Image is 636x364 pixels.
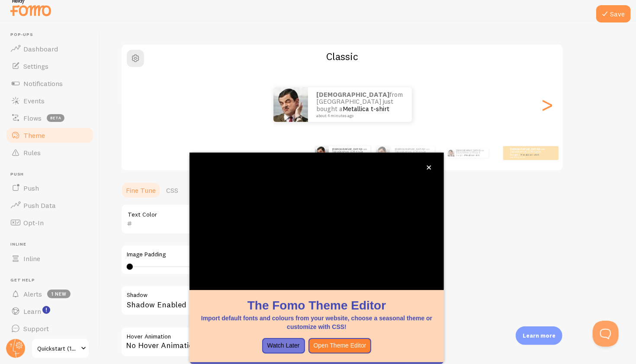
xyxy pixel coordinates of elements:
[596,5,631,22] button: Save
[5,250,94,267] a: Inline
[190,153,444,364] div: The Fomo Theme EditorImport default fonts and colours from your website, choose a seasonal theme ...
[23,324,49,333] span: Support
[332,147,367,158] p: from [GEOGRAPHIC_DATA] just bought a
[200,297,434,314] h1: The Fomo Theme Editor
[5,92,94,109] a: Events
[447,150,454,156] img: Fomo
[395,147,431,158] p: from [GEOGRAPHIC_DATA] just bought a
[23,254,40,263] span: Inline
[262,338,305,354] button: Watch Later
[10,278,94,283] span: Get Help
[121,182,161,199] a: Fine Tune
[5,40,94,57] a: Dashboard
[273,87,308,122] img: Fomo
[343,105,390,113] a: Metallica t-shirt
[317,91,403,118] p: from [GEOGRAPHIC_DATA] just bought a
[23,62,48,70] span: Settings
[23,290,42,298] span: Alerts
[315,146,329,160] img: Fomo
[5,75,94,92] a: Notifications
[23,45,58,53] span: Dashboard
[31,338,90,359] a: Quickstart (1ebe7716)
[332,147,362,151] strong: [DEMOGRAPHIC_DATA]
[200,314,434,331] p: Import default fonts and colours from your website, choose a seasonal theme or customize with CSS!
[5,320,94,337] a: Support
[510,147,545,158] p: from [GEOGRAPHIC_DATA] just bought a
[5,109,94,127] a: Flows beta
[456,148,485,158] p: from [GEOGRAPHIC_DATA] just bought a
[10,242,94,247] span: Inline
[542,73,552,136] div: Next slide
[5,285,94,303] a: Alerts 1 new
[161,182,183,199] a: CSS
[23,148,41,157] span: Rules
[523,332,556,340] p: Learn more
[10,172,94,177] span: Push
[122,50,563,63] h2: Classic
[23,218,44,227] span: Opt-In
[23,96,45,105] span: Events
[5,303,94,320] a: Learn
[5,197,94,214] a: Push Data
[510,147,540,151] strong: [DEMOGRAPHIC_DATA]
[465,154,479,156] a: Metallica t-shirt
[23,201,56,210] span: Push Data
[520,153,539,156] a: Metallica t-shirt
[37,343,78,354] span: Quickstart (1ebe7716)
[395,147,424,151] strong: [DEMOGRAPHIC_DATA]
[317,90,390,99] strong: [DEMOGRAPHIC_DATA]
[376,146,390,160] img: Fomo
[317,114,401,118] small: about 4 minutes ago
[456,149,480,152] strong: [DEMOGRAPHIC_DATA]
[42,306,50,314] svg: <p>Watch New Feature Tutorials!</p>
[5,179,94,197] a: Push
[5,214,94,231] a: Opt-In
[510,156,544,158] small: about 4 minutes ago
[5,127,94,144] a: Theme
[127,251,374,259] label: Image Padding
[308,338,372,354] button: Open Theme Editor
[10,32,94,38] span: Pop-ups
[5,144,94,161] a: Rules
[121,285,380,317] div: Shadow Enabled
[424,163,434,172] button: close,
[593,321,619,347] iframe: Help Scout Beacon - Open
[47,114,64,122] span: beta
[516,326,562,345] div: Learn more
[47,290,71,298] span: 1 new
[23,114,42,122] span: Flows
[23,307,41,316] span: Learn
[23,184,39,192] span: Push
[23,79,63,88] span: Notifications
[121,327,380,357] div: No Hover Animation
[23,131,45,140] span: Theme
[5,57,94,75] a: Settings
